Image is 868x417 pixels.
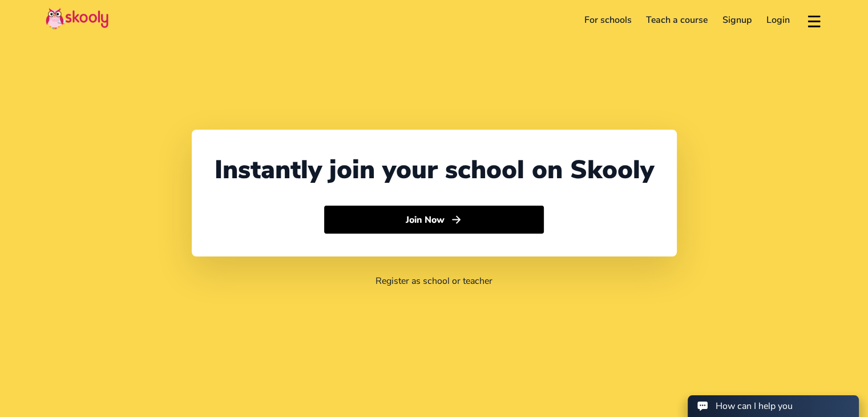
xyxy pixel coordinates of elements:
[639,11,715,29] a: Teach a course
[715,11,759,29] a: Signup
[46,7,108,30] img: Skooly
[577,11,639,29] a: For schools
[759,11,797,29] a: Login
[324,206,544,234] button: Join Nowarrow forward outline
[806,11,822,30] button: menu outline
[450,214,462,226] ion-icon: arrow forward outline
[215,153,654,187] div: Instantly join your school on Skooly
[376,275,492,287] a: Register as school or teacher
